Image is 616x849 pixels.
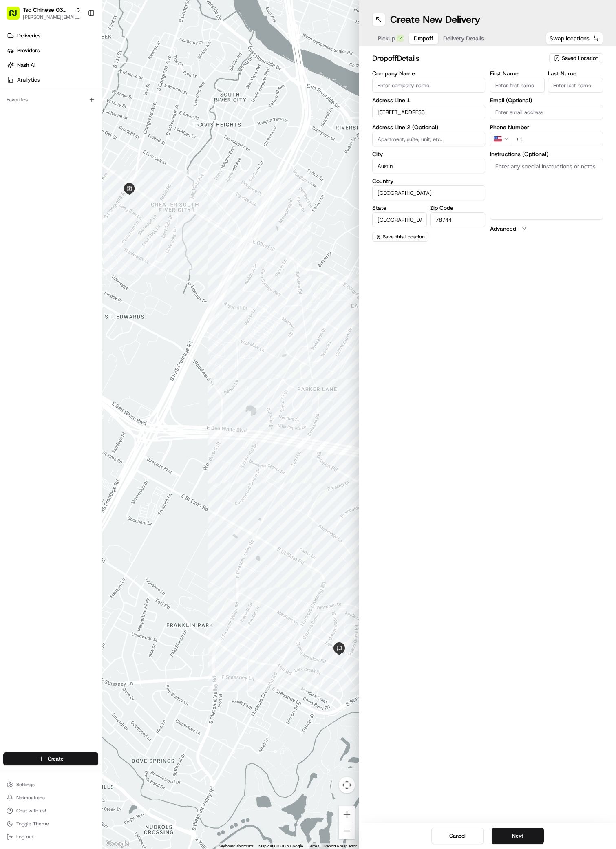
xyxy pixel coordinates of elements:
span: Save this Location [383,234,425,240]
button: Notifications [3,792,98,803]
span: Delivery Details [443,34,484,42]
span: Dropoff [414,34,433,42]
label: Advanced [490,225,516,233]
span: Log out [16,834,33,840]
label: City [372,151,485,157]
button: Keyboard shortcuts [219,843,254,849]
label: First Name [490,71,545,76]
span: Pylon [81,202,99,208]
label: Last Name [548,71,603,76]
div: Favorites [3,93,98,106]
label: Country [372,178,485,184]
img: Antonia (Store Manager) [8,119,21,132]
input: Enter address [372,105,485,119]
a: Powered byPylon [57,202,99,208]
img: 8571987876998_91fb9ceb93ad5c398215_72.jpg [17,78,32,93]
a: Open this area in Google Maps (opens a new window) [104,838,131,849]
span: API Documentation [77,182,131,190]
label: Instructions (Optional) [490,151,603,157]
button: [PERSON_NAME][EMAIL_ADDRESS][DOMAIN_NAME] [23,14,81,20]
span: Nash AI [17,62,35,69]
button: Saved Location [549,53,603,64]
button: Save this Location [372,232,428,242]
input: Enter company name [372,78,485,93]
button: See all [126,104,148,114]
img: 1736555255976-a54dd68f-1ca7-489b-9aae-adbdc363a1c4 [8,78,23,93]
button: Tso Chinese 03 TsoCo[PERSON_NAME][EMAIL_ADDRESS][DOMAIN_NAME] [3,3,84,23]
label: Company Name [372,71,485,76]
a: Nash AI [3,59,102,72]
button: Cancel [431,828,484,844]
label: Email (Optional) [490,97,603,103]
a: Analytics [3,73,102,86]
img: Google [104,838,131,849]
button: Start new chat [139,80,148,90]
div: Start new chat [37,78,134,86]
a: Terms (opens in new tab) [308,844,319,848]
label: State [372,205,427,211]
button: Swap locations [546,32,603,45]
input: Enter zip code [430,212,485,227]
h2: dropoff Details [372,53,545,64]
div: Past conversations [8,106,55,112]
label: Address Line 2 (Optional) [372,124,485,130]
button: Next [492,828,544,844]
label: Address Line 1 [372,97,485,103]
input: Enter country [372,185,485,200]
span: Swap locations [550,34,590,42]
button: Zoom in [339,806,355,823]
label: Zip Code [430,205,485,211]
span: [DATE] [93,148,110,155]
h1: Create New Delivery [390,13,480,26]
span: [DATE] [113,126,130,133]
span: Settings [16,781,35,788]
div: 📗 [8,183,15,190]
span: Deliveries [17,32,40,40]
input: Enter phone number [511,132,603,146]
span: Analytics [17,76,40,84]
input: Enter email address [490,105,603,119]
input: Apartment, suite, unit, etc. [372,132,485,146]
button: Tso Chinese 03 TsoCo [23,6,72,14]
span: Chat with us! [16,807,46,814]
img: 1736555255976-a54dd68f-1ca7-489b-9aae-adbdc363a1c4 [16,149,23,155]
img: Wisdom Oko [8,141,21,157]
span: Knowledge Base [16,182,62,190]
button: Toggle Theme [3,818,98,829]
input: Enter state [372,212,427,227]
div: We're available if you need us! [37,86,112,93]
button: Chat with us! [3,805,98,816]
span: Create [48,755,64,763]
button: Settings [3,779,98,790]
input: Enter city [372,159,485,173]
img: Nash [8,8,24,24]
label: Phone Number [490,124,603,130]
a: 📗Knowledge Base [5,179,66,194]
span: Map data ©2025 Google [258,844,303,848]
button: Create [3,752,98,765]
div: 💻 [69,183,75,190]
span: Wisdom [PERSON_NAME] [25,148,87,155]
p: Welcome 👋 [8,33,148,46]
input: Enter last name [548,78,603,93]
span: • [109,126,112,133]
a: Providers [3,44,102,57]
input: Enter first name [490,78,545,93]
a: Report a map error [324,844,357,848]
button: Log out [3,831,98,842]
span: [PERSON_NAME] (Store Manager) [25,126,107,133]
button: Map camera controls [339,777,355,793]
button: Advanced [490,225,603,233]
a: 💻API Documentation [66,179,134,194]
span: Toggle Theme [16,820,49,827]
button: Zoom out [339,823,355,839]
span: Providers [17,47,40,54]
span: Notifications [16,794,45,801]
span: Pickup [378,34,395,42]
span: • [88,148,91,155]
a: Deliveries [3,29,102,42]
span: Saved Location [562,55,598,62]
input: Clear [21,53,135,61]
